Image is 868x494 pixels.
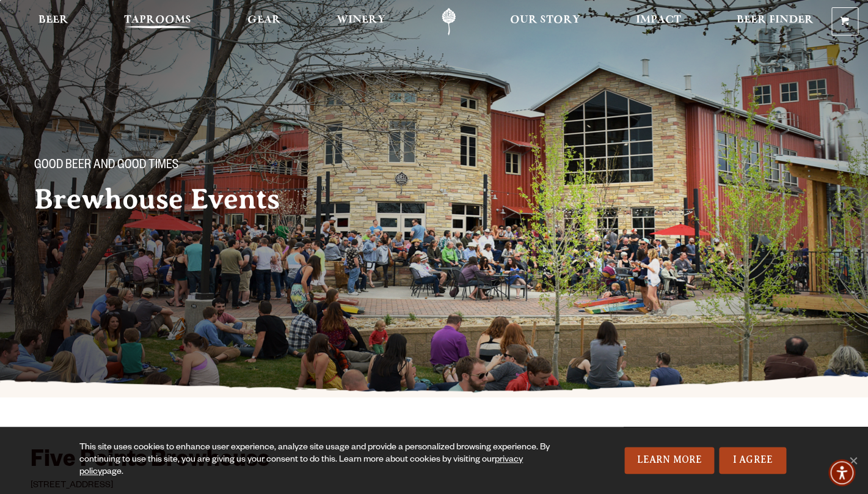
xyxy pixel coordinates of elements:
div: Accessibility Menu [828,459,855,486]
a: Learn More [624,447,714,474]
a: Gear [239,8,288,35]
span: Good Beer and Good Times [34,158,178,174]
a: Odell Home [426,8,472,35]
span: Impact [636,15,681,25]
a: I Agree [719,447,786,474]
span: Gear [247,15,280,25]
a: privacy policy [79,455,523,477]
h2: Brewhouse Events [34,184,415,215]
a: Impact [628,8,689,35]
span: Taprooms [124,15,191,25]
span: Our Story [509,15,580,25]
a: Winery [329,8,393,35]
span: Beer Finder [737,15,814,25]
a: Taprooms [116,8,199,35]
span: Winery [337,15,385,25]
a: Beer [31,8,76,35]
a: Beer Finder [729,8,822,35]
span: Beer [38,15,68,25]
a: Our Story [501,8,588,35]
div: This site uses cookies to enhance user experience, analyze site usage and provide a personalized ... [79,442,564,479]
